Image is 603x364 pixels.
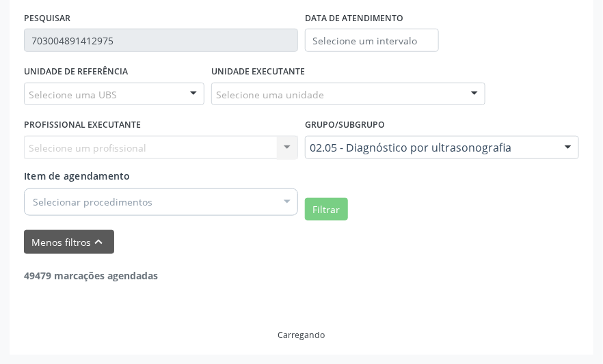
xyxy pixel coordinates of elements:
label: PESQUISAR [24,8,70,29]
label: PROFISSIONAL EXECUTANTE [24,115,141,136]
span: Item de agendamento [24,169,131,182]
strong: 49479 marcações agendadas [24,269,158,282]
input: Nome, CNS [24,29,298,52]
div: Carregando [278,329,325,341]
span: Selecione uma UBS [29,87,117,102]
input: Selecione um intervalo [305,29,439,52]
span: Selecione uma unidade [216,87,324,102]
button: Menos filtroskeyboard_arrow_up [24,230,114,254]
span: 02.05 - Diagnóstico por ultrasonografia [310,141,551,154]
button: Filtrar [305,198,348,221]
label: Grupo/Subgrupo [305,115,385,136]
label: DATA DE ATENDIMENTO [305,8,403,29]
i: keyboard_arrow_up [92,234,107,249]
span: Selecionar procedimentos [33,195,152,209]
label: UNIDADE EXECUTANTE [211,61,305,83]
label: UNIDADE DE REFERÊNCIA [24,61,128,83]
